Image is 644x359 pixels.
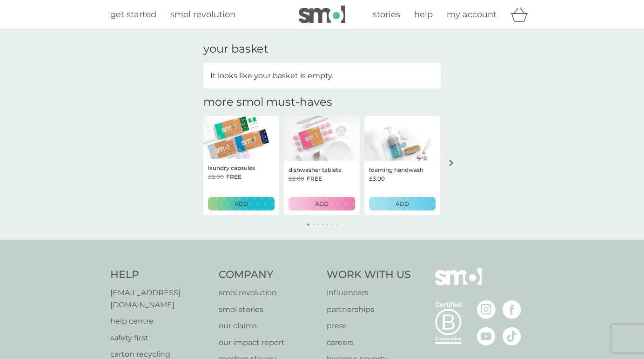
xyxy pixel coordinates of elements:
[510,5,534,24] div: basket
[369,197,436,210] button: ADD
[110,9,156,20] span: get started
[435,268,482,299] img: smol
[235,199,248,208] p: ADD
[219,320,318,332] a: our claims
[208,172,224,181] span: £2.00
[503,300,521,319] img: visit the smol Facebook page
[327,304,411,316] a: partnerships
[477,327,496,345] img: visit the smol Youtube page
[226,172,241,181] span: FREE
[315,199,329,208] p: ADD
[369,165,423,174] p: foaming handwash
[327,287,411,299] a: influencers
[414,9,433,20] span: help
[373,9,400,20] span: stories
[414,8,433,21] a: help
[219,337,318,349] a: our impact report
[369,174,385,183] span: £3.00
[327,320,411,332] a: press
[299,6,345,23] img: smol
[327,337,411,349] a: careers
[219,268,318,282] h4: Company
[208,163,255,172] p: laundry capsules
[447,8,496,21] a: my account
[219,287,318,299] a: smol revolution
[503,327,521,345] img: visit the smol Tiktok page
[327,268,411,282] h4: Work With Us
[110,287,209,311] a: [EMAIL_ADDRESS][DOMAIN_NAME]
[288,174,304,183] span: £2.00
[110,315,209,327] a: help centre
[110,8,156,21] a: get started
[447,9,496,20] span: my account
[203,42,268,56] h3: your basket
[288,197,355,210] button: ADD
[110,268,209,282] h4: Help
[307,174,322,183] span: FREE
[219,304,318,316] a: smol stories
[477,300,496,319] img: visit the smol Instagram page
[208,197,275,210] button: ADD
[110,332,209,344] a: safety first
[170,9,235,20] span: smol revolution
[210,70,333,82] p: It looks like your basket is empty.
[203,95,332,109] h2: more smol must-haves
[288,165,341,174] p: dishwasher tablets
[373,8,400,21] a: stories
[396,199,409,208] p: ADD
[170,8,235,21] a: smol revolution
